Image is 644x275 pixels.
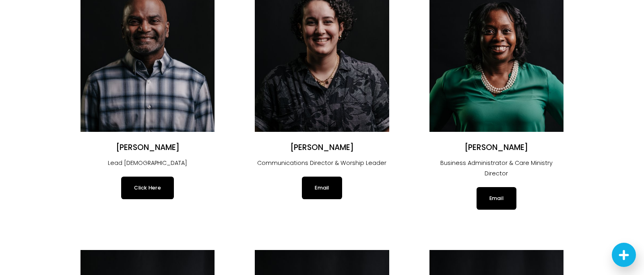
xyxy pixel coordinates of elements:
[302,177,342,199] a: Email
[429,143,563,153] h2: [PERSON_NAME]
[477,187,516,210] a: Email
[80,143,215,153] h2: [PERSON_NAME]
[255,143,389,153] h2: [PERSON_NAME]
[80,158,215,169] p: Lead [DEMOGRAPHIC_DATA]
[255,158,389,169] p: Communications Director & Worship Leader
[121,177,174,199] a: Click Here
[429,158,563,179] p: Business Administrator & Care Ministry Director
